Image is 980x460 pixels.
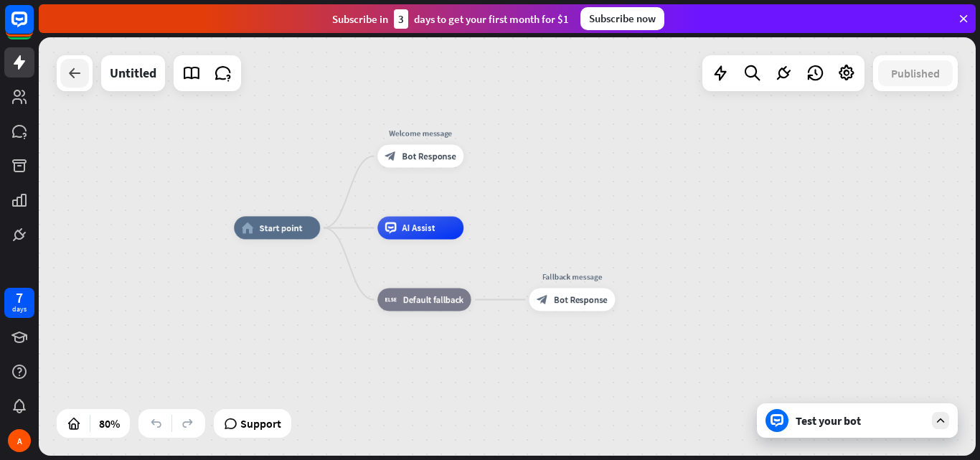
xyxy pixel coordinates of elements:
[402,150,456,161] span: Bot Response
[385,150,397,161] i: block_bot_response
[394,9,408,29] div: 3
[4,288,34,318] a: 7 days
[537,294,548,305] i: block_bot_response
[240,412,281,435] span: Support
[580,7,664,30] div: Subscribe now
[95,412,124,435] div: 80%
[554,294,608,305] span: Bot Response
[402,294,463,305] span: Default fallback
[385,294,397,305] i: block_fallback
[11,6,55,49] button: Open LiveChat chat widget
[16,291,23,304] div: 7
[402,222,435,233] span: AI Assist
[796,413,925,428] div: Test your bot
[242,222,254,233] i: home_2
[369,127,472,139] div: Welcome message
[8,429,31,452] div: A
[878,60,953,86] button: Published
[110,55,156,91] div: Untitled
[12,304,27,314] div: days
[520,271,623,282] div: Fallback message
[332,9,569,29] div: Subscribe in days to get your first month for $1
[259,222,302,233] span: Start point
